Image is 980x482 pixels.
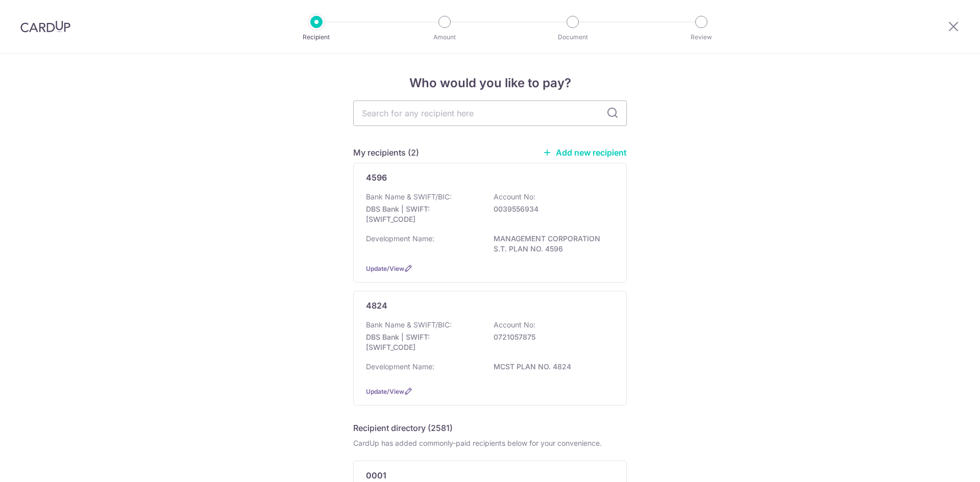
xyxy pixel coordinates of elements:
p: Amount [407,32,482,42]
p: 4596 [366,171,387,184]
p: DBS Bank | SWIFT: [SWIFT_CODE] [366,332,480,352]
a: Update/View [366,265,404,272]
p: 4824 [366,299,387,312]
p: 0001 [366,469,386,481]
h5: My recipients (2) [353,146,419,159]
p: Review [664,32,739,42]
p: Development Name: [366,234,434,244]
p: DBS Bank | SWIFT: [SWIFT_CODE] [366,204,480,224]
p: 0721057875 [494,332,608,342]
div: CardUp has added commonly-paid recipients below for your convenience. [353,438,627,448]
input: Search for any recipient here [353,100,627,126]
p: Account No: [494,192,535,202]
a: Update/View [366,388,404,395]
p: Document [535,32,610,42]
p: MANAGEMENT CORPORATION S.T. PLAN NO. 4596 [494,234,608,254]
p: Recipient [279,32,354,42]
p: MCST PLAN NO. 4824 [494,362,608,372]
p: 0039556934 [494,204,608,214]
p: Bank Name & SWIFT/BIC: [366,320,452,330]
img: CardUp [20,20,70,33]
h5: Recipient directory (2581) [353,422,453,434]
p: Account No: [494,320,535,330]
iframe: Opens a widget where you can find more information [915,451,970,477]
h4: Who would you like to pay? [353,74,627,92]
p: Development Name: [366,362,434,372]
a: Add new recipient [543,147,627,158]
p: Bank Name & SWIFT/BIC: [366,192,452,202]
